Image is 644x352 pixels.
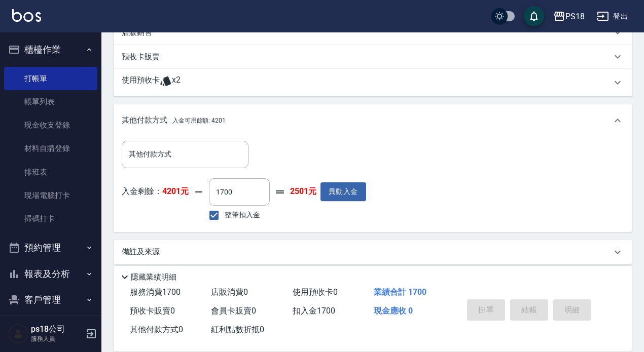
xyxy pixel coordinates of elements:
div: 店販銷售 [114,20,632,45]
span: 其他付款方式 0 [130,325,183,334]
span: 紅利點數折抵 0 [211,325,264,334]
div: PS18 [565,10,585,23]
a: 排班表 [4,161,97,184]
button: 異動入金 [320,182,366,201]
span: 扣入金 1700 [293,306,335,316]
div: 其他付款方式入金可用餘額: 4201 [114,104,632,137]
div: 備註及來源 [114,240,632,264]
div: 使用預收卡x2 [114,69,632,96]
span: 店販消費 0 [211,287,248,297]
span: 整筆扣入金 [225,210,260,220]
img: Person [8,324,28,344]
span: 服務消費 1700 [130,287,181,297]
button: 客戶管理 [4,287,97,313]
span: 使用預收卡 0 [293,287,338,297]
button: 員工及薪資 [4,313,97,339]
p: 入金剩餘： [122,186,189,197]
strong: 4201元 [162,186,189,196]
p: 其他付款方式 [122,115,226,126]
a: 打帳單 [4,67,97,90]
button: 櫃檯作業 [4,36,97,63]
button: 報表及分析 [4,261,97,287]
h5: ps18公司 [31,324,83,334]
span: 會員卡販賣 0 [211,306,256,316]
span: 業績合計 1700 [374,287,426,297]
a: 現場電腦打卡 [4,184,97,207]
p: 使用預收卡 [122,75,160,90]
p: 備註及來源 [122,247,160,257]
button: 預約管理 [4,234,97,261]
span: 預收卡販賣 0 [130,306,175,316]
img: Logo [12,9,41,22]
span: x2 [172,75,181,90]
div: 預收卡販賣 [114,45,632,69]
button: PS18 [549,6,589,27]
button: 登出 [593,7,632,26]
strong: 2501元 [290,186,316,197]
a: 現金收支登錄 [4,113,97,137]
p: 隱藏業績明細 [131,272,176,283]
p: 店販銷售 [122,27,152,38]
p: 服務人員 [31,334,83,343]
a: 帳單列表 [4,90,97,113]
p: 預收卡販賣 [122,52,160,62]
a: 材料自購登錄 [4,137,97,160]
button: save [524,6,544,26]
span: 入金可用餘額: 4201 [172,117,226,124]
span: 現金應收 0 [374,306,413,316]
a: 掃碼打卡 [4,207,97,230]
